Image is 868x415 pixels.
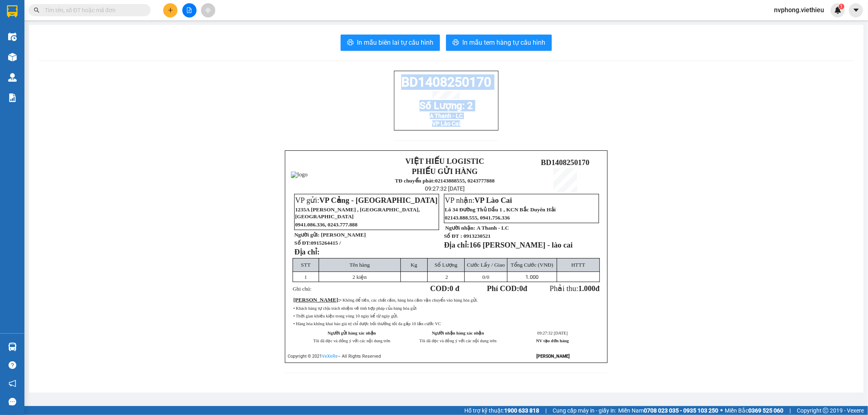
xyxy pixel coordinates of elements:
span: 166 [PERSON_NAME] - lào cai [469,241,573,249]
span: 0913230521 [464,233,491,239]
span: In mẫu biên lai tự cấu hình [357,37,433,48]
img: solution-icon [8,93,17,102]
span: 1 [304,274,307,280]
strong: Người gửi: [294,232,319,238]
img: warehouse-icon [8,33,17,41]
span: 2 kiện [352,274,367,280]
img: warehouse-icon [8,73,17,82]
img: logo [291,172,308,178]
span: Copyright © 2021 – All Rights Reserved [288,354,381,359]
span: question-circle [9,361,16,369]
span: message [9,398,16,406]
span: Miền Bắc [725,406,783,415]
span: VP nhận: [445,196,512,204]
strong: VIỆT HIẾU LOGISTIC [405,157,484,165]
sup: 1 [839,4,844,9]
span: • Khách hàng tự chịu trách nhiệm về tính hợp pháp của hàng hóa gửi [293,306,417,311]
span: 2 [445,274,448,280]
span: Phải thu: [550,284,600,293]
span: notification [9,380,16,387]
strong: 02143888555, 0243777888 [56,51,92,64]
span: printer [453,39,459,47]
strong: PHIẾU GỬI HÀNG [49,26,90,43]
strong: 1900 633 818 [504,407,539,414]
span: [PERSON_NAME] [293,297,338,303]
span: search [34,7,39,13]
strong: TĐ chuyển phát: [395,178,435,184]
button: aim [201,3,215,17]
span: • Hàng hóa không khai báo giá trị chỉ được bồi thường tối đa gấp 10 lần cước VC [293,322,441,326]
button: plus [163,3,177,17]
span: Cung cấp máy in - giấy in: [553,406,616,415]
span: đ [595,284,599,293]
span: BD1408250170 [541,158,589,167]
span: 1.000 [578,284,595,293]
span: 0915264415 / [311,240,341,246]
span: 0 đ [450,284,459,293]
span: file-add [186,7,192,13]
span: 02143.888.555, 0941.756.336 [445,215,510,221]
span: A Thanh - LC [477,225,509,231]
span: copyright [823,408,829,413]
img: warehouse-icon [8,53,17,61]
span: 0941.086.336, 0243.777.888 [295,222,357,228]
strong: 0369 525 060 [748,407,783,414]
strong: Địa chỉ: [444,241,469,249]
strong: COD: [430,284,459,293]
span: Tổng Cước (VNĐ) [511,262,553,268]
button: printerIn mẫu tem hàng tự cấu hình [446,35,552,51]
span: Miền Nam [618,406,718,415]
strong: [PERSON_NAME] [536,354,570,359]
span: | [545,406,547,415]
span: Cước Lấy / Giao [467,262,505,268]
span: Tôi đã đọc và đồng ý với các nội dung trên [313,339,391,343]
span: A Thanh - LC [430,113,463,119]
span: | [789,406,791,415]
span: Số Lượng: 2 [420,100,473,111]
span: printer [347,39,354,47]
span: VP Lào Cai [432,120,460,127]
strong: Người nhận hàng xác nhận [432,331,484,335]
strong: 02143888555, 0243777888 [435,178,495,184]
span: Ghi chú: [293,286,311,292]
span: Số Lượng [435,262,457,268]
img: logo [4,21,36,52]
strong: Người gửi hàng xác nhận [328,331,376,335]
span: In mẫu tem hàng tự cấu hình [462,37,545,48]
span: VP gửi: [295,196,437,204]
strong: PHIẾU GỬI HÀNG [412,167,478,176]
span: HTTT [571,262,585,268]
span: VP Lào Cai [474,196,512,204]
strong: Số ĐT: [294,240,341,246]
span: 09:27:32 [DATE] [537,331,568,335]
span: Tên hàng [350,262,370,268]
strong: Số ĐT : [444,233,462,239]
span: Tôi đã đọc và đồng ý với các nội dung trên [420,339,497,343]
span: • Không để tiền, các chất cấm, hàng hóa cấm vận chuyển vào hàng hóa gửi. [340,298,478,302]
span: 1235A [PERSON_NAME] , [GEOGRAPHIC_DATA], [GEOGRAPHIC_DATA] [295,206,420,219]
strong: VIỆT HIẾU LOGISTIC [50,7,90,24]
strong: Người nhận: [445,225,475,231]
a: VeXeRe [322,354,338,359]
span: Hỗ trợ kỹ thuật: [464,406,539,415]
span: : [293,297,340,303]
img: logo-vxr [7,5,17,17]
span: /0 [482,274,489,280]
strong: NV tạo đơn hàng [536,339,569,343]
span: BD1408250170 [401,74,491,90]
strong: 0708 023 035 - 0935 103 250 [644,407,718,414]
span: 09:27:32 [DATE] [425,185,465,192]
button: caret-down [849,3,863,17]
img: icon-new-feature [834,7,842,14]
span: Kg [411,262,417,268]
span: plus [168,7,173,13]
strong: Địa chỉ: [294,248,319,256]
span: • Thời gian khiếu kiện trong vòng 10 ngày kể từ ngày gửi. [293,314,398,318]
span: caret-down [853,7,860,14]
input: Tìm tên, số ĐT hoặc mã đơn [45,6,141,15]
span: 0 [482,274,485,280]
button: printerIn mẫu biên lai tự cấu hình [341,35,440,51]
span: 1.000 [525,274,538,280]
span: BD1408250170 [103,39,151,48]
span: STT [301,262,310,268]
